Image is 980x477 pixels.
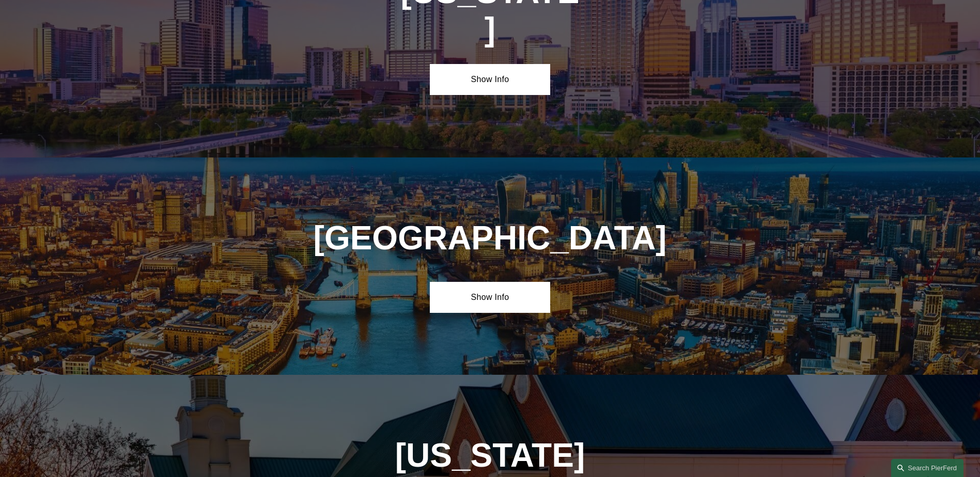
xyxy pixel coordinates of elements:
h1: [US_STATE] [309,437,671,474]
a: Search this site [891,459,963,477]
h1: [GEOGRAPHIC_DATA] [309,219,671,257]
a: Show Info [430,64,550,95]
a: Show Info [430,282,550,313]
